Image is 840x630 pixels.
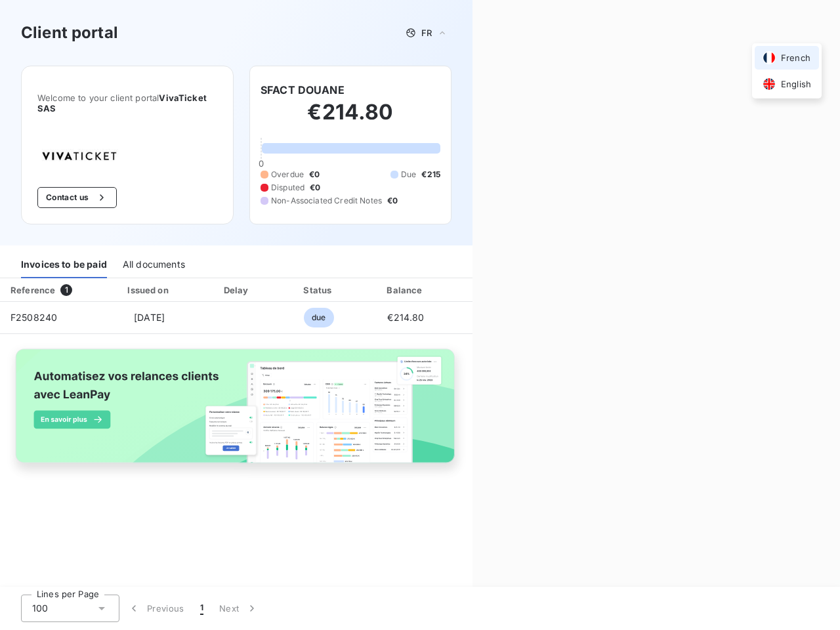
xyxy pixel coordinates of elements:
div: Status [280,283,358,297]
span: F2508240 [10,312,57,323]
div: Invoices to be paid [21,251,107,278]
div: PDF [453,283,520,297]
span: Non-Associated Credit Notes [271,195,382,207]
span: 100 [32,602,48,615]
h6: SFACT DOUANE [261,82,345,98]
button: Next [211,595,266,622]
span: €214.80 [387,312,424,323]
span: Welcome to your client portal [37,93,217,114]
span: €0 [309,169,320,180]
h3: Client portal [21,21,118,45]
span: VivaTicket SAS [37,93,207,114]
span: 1 [60,284,72,296]
span: €0 [387,195,398,207]
div: Balance [363,283,448,297]
div: Reference [10,285,55,295]
img: banner [5,342,467,482]
span: €0 [310,182,320,194]
button: 1 [192,595,211,622]
span: Overdue [271,169,304,180]
span: 0 [259,158,264,169]
span: due [304,308,333,327]
div: Delay [200,283,275,297]
span: [DATE] [134,312,165,323]
h2: €214.80 [261,99,440,138]
button: Previous [119,595,192,622]
span: FR [421,28,432,38]
span: Disputed [271,182,304,194]
span: €215 [421,169,440,180]
div: Issued on [104,283,194,297]
span: 1 [200,602,203,615]
button: Contact us [37,187,117,208]
div: All documents [123,251,185,278]
span: Due [401,169,416,180]
img: Company logo [37,145,121,166]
